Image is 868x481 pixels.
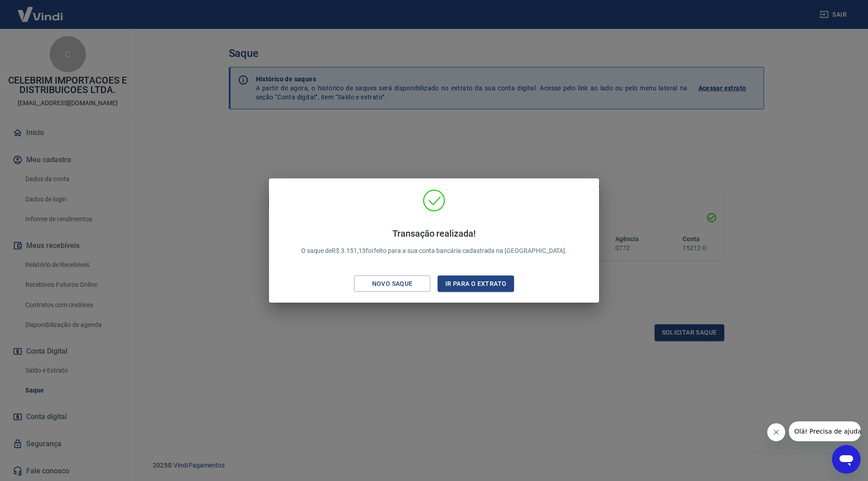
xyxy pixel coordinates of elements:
p: O saque de R$ 3.151,13 foi feito para a sua conta bancária cadastrada na [GEOGRAPHIC_DATA]. [301,228,567,256]
iframe: Fechar mensagem [767,423,785,441]
span: Olá! Precisa de ajuda? [5,6,76,14]
h4: Transação realizada! [301,228,567,239]
button: Ir para o extrato [438,276,514,292]
div: Novo saque [361,278,424,290]
iframe: Botão para abrir a janela de mensagens [832,445,861,474]
button: Novo saque [354,276,430,292]
iframe: Mensagem da empresa [789,421,861,441]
